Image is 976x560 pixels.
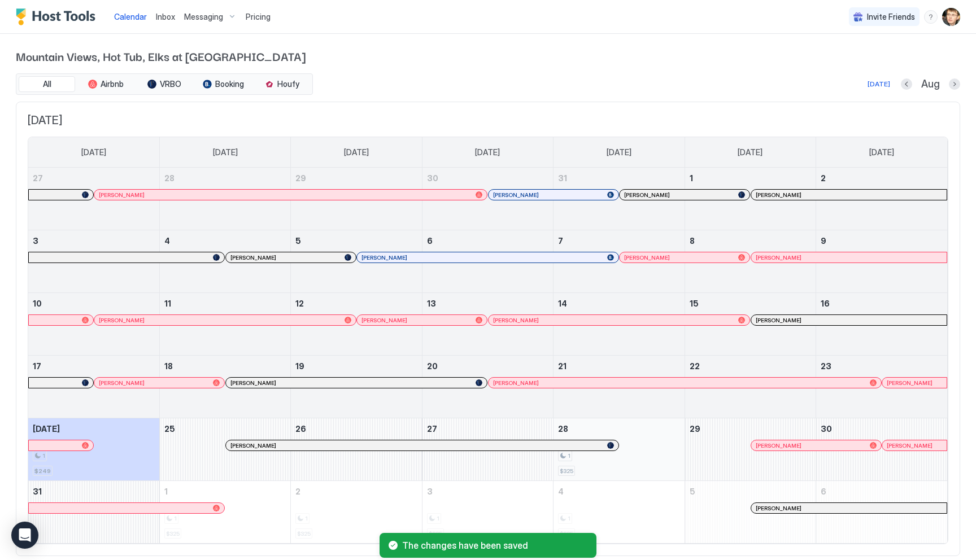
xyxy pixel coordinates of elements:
span: 11 [164,299,171,308]
td: August 11, 2025 [159,293,290,356]
div: [PERSON_NAME] [493,379,877,387]
a: July 27, 2025 [28,168,159,189]
span: 20 [427,361,438,371]
td: August 8, 2025 [685,230,816,293]
span: 6 [821,487,826,496]
div: [PERSON_NAME] [756,254,942,261]
span: 5 [690,487,695,496]
td: September 3, 2025 [422,481,553,544]
a: Inbox [156,11,175,23]
span: 2 [295,487,300,496]
a: September 4, 2025 [554,481,684,502]
div: [PERSON_NAME] [887,442,942,449]
a: August 13, 2025 [422,293,553,314]
a: August 31, 2025 [28,481,159,502]
a: Monday [202,137,249,168]
span: 17 [33,361,41,371]
div: User profile [942,8,960,26]
a: Thursday [595,137,643,168]
td: August 1, 2025 [685,168,816,230]
td: August 23, 2025 [816,356,947,418]
td: August 2, 2025 [816,168,947,230]
a: August 6, 2025 [422,230,553,251]
td: August 7, 2025 [554,230,685,293]
td: August 16, 2025 [816,293,947,356]
td: August 25, 2025 [159,418,290,481]
div: [PERSON_NAME] [756,442,877,449]
div: menu [924,10,938,24]
a: September 5, 2025 [685,481,816,502]
td: August 5, 2025 [291,230,422,293]
a: Sunday [70,137,117,168]
a: August 16, 2025 [816,293,947,314]
a: August 12, 2025 [291,293,421,314]
span: [DATE] [81,147,106,158]
span: 13 [427,299,436,308]
span: 1 [568,452,570,460]
a: August 1, 2025 [685,168,816,189]
span: 9 [821,236,826,246]
div: [PERSON_NAME] [756,317,942,324]
span: 26 [295,424,306,434]
button: Airbnb [77,76,134,92]
span: 1 [164,487,168,496]
span: 4 [164,236,170,246]
a: Tuesday [333,137,380,168]
a: August 24, 2025 [28,418,159,439]
a: September 3, 2025 [422,481,553,502]
td: September 6, 2025 [816,481,947,544]
span: Calendar [114,12,147,21]
td: August 27, 2025 [422,418,553,481]
span: [DATE] [344,147,369,158]
div: Open Intercom Messenger [11,522,38,549]
td: August 4, 2025 [159,230,290,293]
td: August 19, 2025 [291,356,422,418]
span: 12 [295,299,304,308]
span: $249 [34,467,51,475]
span: The changes have been saved [402,540,587,551]
span: All [43,79,51,89]
span: [DATE] [33,424,60,434]
span: 4 [558,487,564,496]
span: [DATE] [738,147,762,158]
a: August 4, 2025 [160,230,290,251]
button: Previous month [901,78,912,90]
a: July 31, 2025 [554,168,684,189]
a: August 28, 2025 [554,418,684,439]
span: [PERSON_NAME] [756,317,801,324]
a: August 25, 2025 [160,418,290,439]
a: August 8, 2025 [685,230,816,251]
td: August 14, 2025 [554,293,685,356]
div: [PERSON_NAME] [99,317,351,324]
td: August 17, 2025 [28,356,159,418]
button: [DATE] [866,77,892,91]
a: August 20, 2025 [422,356,553,377]
button: VRBO [136,76,193,92]
a: August 19, 2025 [291,356,421,377]
td: August 20, 2025 [422,356,553,418]
span: 3 [427,487,433,496]
span: [PERSON_NAME] [230,379,276,387]
span: 1 [690,173,693,183]
td: July 30, 2025 [422,168,553,230]
span: Houfy [277,79,299,89]
span: [PERSON_NAME] [230,254,276,261]
div: [PERSON_NAME] [230,254,351,261]
span: 21 [558,361,567,371]
span: Invite Friends [867,12,915,22]
div: [PERSON_NAME] [493,317,745,324]
a: August 17, 2025 [28,356,159,377]
div: [PERSON_NAME] [493,191,614,199]
span: [PERSON_NAME] [624,191,670,199]
button: Next month [949,78,960,90]
span: 2 [821,173,826,183]
span: [PERSON_NAME] [493,191,539,199]
button: Booking [195,76,251,92]
a: August 15, 2025 [685,293,816,314]
span: 18 [164,361,173,371]
span: Mountain Views, Hot Tub, Elks at [GEOGRAPHIC_DATA] [16,47,960,64]
button: Houfy [254,76,310,92]
span: 22 [690,361,700,371]
div: [PERSON_NAME] [887,379,942,387]
span: 27 [33,173,43,183]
